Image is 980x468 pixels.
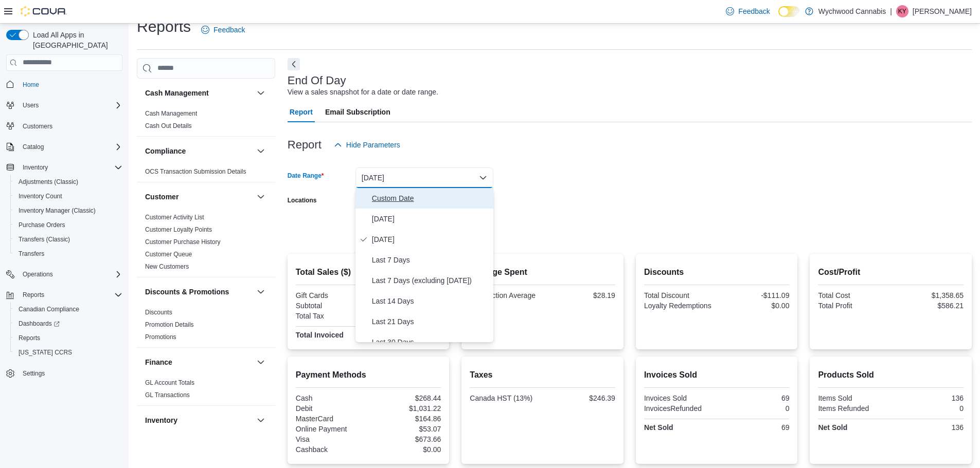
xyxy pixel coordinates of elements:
[372,295,489,307] span: Last 14 Days
[145,167,246,176] span: OCS Transaction Submission Details
[296,445,366,454] div: Cashback
[288,58,300,70] button: Next
[19,178,78,186] span: Adjustments (Classic)
[255,145,267,157] button: Compliance
[137,16,191,37] h1: Reports
[372,274,489,287] span: Last 7 Days (excluding [DATE])
[2,160,127,175] button: Inventory
[145,357,253,367] button: Finance
[19,78,122,91] span: Home
[145,168,246,175] a: OCS Transaction Submission Details
[145,308,172,316] span: Discounts
[372,254,489,266] span: Last 7 Days
[145,263,189,271] span: New Customers
[19,289,48,301] button: Reports
[818,404,888,413] div: Items Refunded
[10,189,127,203] button: Inventory Count
[372,315,489,328] span: Last 21 Days
[288,87,438,98] div: View a sales snapshot for a date or date range.
[896,5,908,17] div: Kristina Yin
[545,394,615,402] div: $246.39
[10,203,127,218] button: Inventory Manager (Classic)
[893,394,964,402] div: 136
[288,196,317,204] label: Locations
[288,139,322,151] h3: Report
[145,357,172,367] h3: Finance
[19,348,72,357] span: [US_STATE] CCRS
[14,248,48,260] a: Transfers
[19,268,122,280] span: Operations
[370,445,441,454] div: $0.00
[145,238,221,246] a: Customer Purchase History
[296,404,366,413] div: Debit
[145,110,197,117] a: Cash Management
[14,332,122,344] span: Reports
[23,291,44,299] span: Reports
[778,17,779,17] span: Dark Mode
[29,30,122,50] span: Load All Apps in [GEOGRAPHIC_DATA]
[145,192,253,202] button: Customer
[370,394,441,402] div: $268.44
[145,379,194,387] span: GL Account Totals
[14,303,122,315] span: Canadian Compliance
[370,415,441,423] div: $164.86
[14,317,64,330] a: Dashboards
[719,404,789,413] div: 0
[14,204,122,217] span: Inventory Manager (Classic)
[370,435,441,443] div: $673.66
[137,306,275,347] div: Discounts & Promotions
[19,268,57,280] button: Operations
[145,321,194,328] a: Promotion Details
[288,74,346,87] h3: End Of Day
[145,88,209,98] h3: Cash Management
[644,423,673,432] strong: Net Sold
[145,226,212,233] a: Customer Loyalty Points
[372,336,489,348] span: Last 30 Days
[145,379,194,386] a: GL Account Totals
[2,77,127,92] button: Home
[470,291,540,299] div: Transaction Average
[137,211,275,277] div: Customer
[296,425,366,433] div: Online Payment
[370,404,441,413] div: $1,031.22
[145,122,192,130] span: Cash Out Details
[14,317,122,330] span: Dashboards
[644,394,715,402] div: Invoices Sold
[14,204,100,217] a: Inventory Manager (Classic)
[818,5,886,17] p: Wychwood Cannabis
[644,302,715,310] div: Loyalty Redemptions
[818,369,964,381] h2: Products Sold
[19,367,122,380] span: Settings
[145,415,177,425] h3: Inventory
[893,423,964,432] div: 136
[296,312,366,320] div: Total Tax
[145,287,253,297] button: Discounts & Promotions
[10,247,127,261] button: Transfers
[19,250,44,258] span: Transfers
[255,87,267,99] button: Cash Management
[145,146,253,156] button: Compliance
[145,192,179,202] h3: Customer
[19,207,96,215] span: Inventory Manager (Classic)
[197,20,249,40] a: Feedback
[10,331,127,345] button: Reports
[14,332,44,344] a: Reports
[19,99,122,111] span: Users
[778,6,800,17] input: Dark Mode
[145,109,197,118] span: Cash Management
[14,219,122,231] span: Purchase Orders
[145,238,221,246] span: Customer Purchase History
[893,291,964,299] div: $1,358.65
[355,167,493,188] button: [DATE]
[19,289,122,301] span: Reports
[2,366,127,381] button: Settings
[296,302,366,310] div: Subtotal
[738,6,770,16] span: Feedback
[145,213,204,221] span: Customer Activity List
[19,320,60,328] span: Dashboards
[137,165,275,182] div: Compliance
[10,175,127,189] button: Adjustments (Classic)
[719,291,789,299] div: -$111.09
[145,321,194,329] span: Promotion Details
[355,188,493,342] div: Select listbox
